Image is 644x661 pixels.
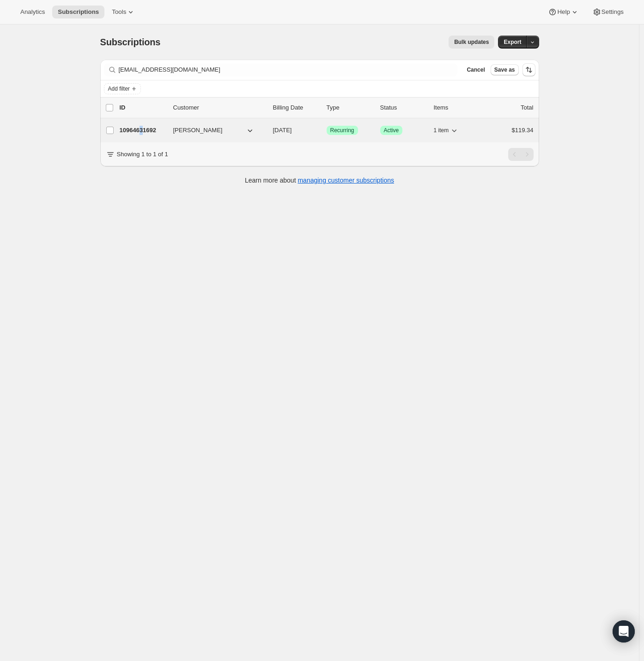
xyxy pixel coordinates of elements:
p: Status [380,103,426,112]
p: ID [120,103,166,112]
button: Export [498,36,527,49]
div: IDCustomerBilling DateTypeStatusItemsTotal [120,103,534,112]
p: Billing Date [273,103,319,112]
nav: Pagination [508,148,534,161]
p: Showing 1 to 1 of 1 [117,150,168,159]
button: Save as [491,64,519,75]
span: $119.34 [512,127,534,134]
div: 10964631692[PERSON_NAME][DATE]SuccessRecurringSuccessActive1 item$119.34 [120,124,534,137]
p: Customer [173,103,266,112]
span: Add filter [108,85,130,92]
button: [PERSON_NAME] [168,123,260,138]
button: Settings [587,6,629,18]
span: Analytics [20,8,45,16]
span: Save as [494,66,515,73]
div: Items [434,103,480,112]
input: Filter subscribers [119,63,458,76]
button: 1 item [434,124,459,137]
span: Help [557,8,570,16]
span: [PERSON_NAME] [173,126,223,135]
span: 1 item [434,127,449,134]
span: Bulk updates [454,38,489,46]
span: Subscriptions [58,8,99,16]
button: Tools [106,6,141,18]
span: Active [384,127,399,134]
button: Analytics [15,6,50,18]
button: Cancel [463,64,488,75]
span: Subscriptions [100,37,161,47]
span: [DATE] [273,127,292,134]
button: Add filter [104,83,141,94]
button: Sort the results [522,63,535,76]
span: Cancel [467,66,485,73]
div: Type [327,103,373,112]
button: Bulk updates [449,36,494,49]
button: Subscriptions [52,6,104,18]
a: managing customer subscriptions [298,177,394,184]
div: Open Intercom Messenger [613,620,635,643]
p: Learn more about [245,176,394,185]
p: 10964631692 [120,126,166,135]
span: Export [504,38,521,46]
button: Help [542,6,584,18]
span: Recurring [330,127,354,134]
span: Settings [601,8,624,16]
p: Total [521,103,533,112]
span: Tools [112,8,126,16]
